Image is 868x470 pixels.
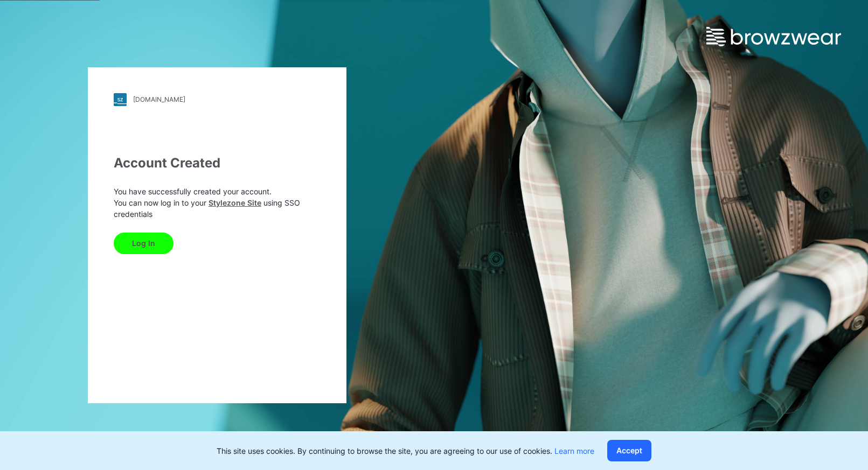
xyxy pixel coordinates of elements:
[114,93,321,106] a: [DOMAIN_NAME]
[706,27,841,46] img: browzwear-logo.e42bd6dac1945053ebaf764b6aa21510.svg
[133,95,185,103] div: [DOMAIN_NAME]
[114,197,321,220] p: You can now log in to your using SSO credentials
[607,440,651,461] button: Accept
[554,446,594,455] a: Learn more
[217,445,594,457] p: This site uses cookies. By continuing to browse the site, you are agreeing to our use of cookies.
[209,198,261,207] a: Stylezone Site
[114,93,127,106] img: stylezone-logo.562084cfcfab977791bfbf7441f1a819.svg
[114,186,321,197] p: You have successfully created your account.
[114,153,321,173] div: Account Created
[114,233,173,254] button: Log In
